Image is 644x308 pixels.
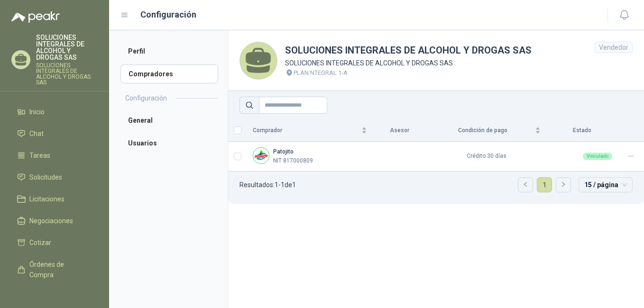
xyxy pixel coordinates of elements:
span: Tareas [29,150,50,161]
span: Negociaciones [29,216,73,226]
span: Solicitudes [29,172,62,182]
h1: SOLUCIONES INTEGRALES DE ALCOHOL Y DROGAS SAS [285,43,532,58]
p: SOLUCIONES INTEGRALES DE ALCOHOL Y DROGAS SAS [36,63,98,85]
span: Condición de pago [432,126,533,135]
a: Cotizar [11,234,98,252]
a: Solicitudes [11,168,98,186]
p: Resultados: 1 - 1 de 1 [239,181,296,188]
img: Company Logo [253,148,269,163]
th: Asesor [373,119,427,142]
p: NIT 817000809 [273,156,313,165]
th: Condición de pago [427,119,546,142]
span: 15 / página [584,178,627,192]
a: General [120,111,218,130]
a: Chat [11,125,98,143]
span: Licitaciones [29,194,64,204]
li: 1 [537,177,552,192]
td: Crédito 30 días [427,142,546,172]
th: Estado [546,119,618,142]
p: SOLUCIONES INTEGRALES DE ALCOHOL Y DROGAS SAS [285,58,532,68]
a: Usuarios [120,134,218,153]
button: left [518,178,533,192]
a: Tareas [11,146,98,164]
div: Vendedor [595,42,633,53]
p: SOLUCIONES INTEGRALES DE ALCOHOL Y DROGAS SAS [36,34,98,61]
h1: Configuración [140,8,196,21]
a: 1 [537,178,552,192]
div: Vinculado [583,153,612,160]
a: Órdenes de Compra [11,255,98,284]
span: Chat [29,128,44,139]
img: Logo peakr [11,11,60,23]
div: tamaño de página [579,177,633,192]
button: right [556,178,570,192]
span: Órdenes de Compra [29,259,89,280]
th: Comprador [247,119,373,142]
span: right [561,181,566,187]
span: Comprador [253,126,359,135]
span: Cotizar [29,237,51,248]
a: Licitaciones [11,190,98,208]
li: Página siguiente [556,177,571,192]
span: left [523,181,528,187]
span: Inicio [29,107,45,117]
a: Compradores [120,64,218,83]
a: Negociaciones [11,212,98,230]
b: Patojito [273,148,294,155]
p: PLAN NTEGRAL 1-A [294,68,348,78]
h2: Configuración [125,93,167,103]
li: Página anterior [518,177,533,192]
a: Perfil [120,42,218,61]
a: Inicio [11,103,98,121]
